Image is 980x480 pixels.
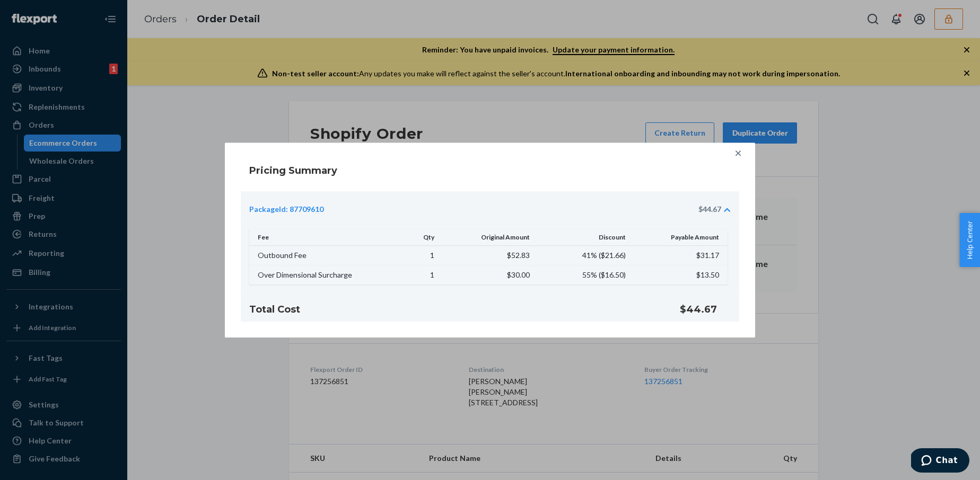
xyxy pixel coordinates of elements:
[536,229,632,245] th: Discount
[25,7,47,17] span: Chat
[536,265,632,285] td: 55% ( $16.50 )
[441,229,536,245] th: Original Amount
[249,164,337,177] h4: Pricing Summary
[393,229,441,245] th: Qty
[393,245,441,265] td: 1
[680,303,731,316] h4: $44.67
[632,245,728,265] td: $31.17
[441,245,536,265] td: $52.83
[536,245,632,265] td: 41% ( $21.66 )
[249,245,393,265] td: Outbound Fee
[393,265,441,285] td: 1
[698,204,721,215] div: $44.67
[632,229,728,245] th: Payable Amount
[632,265,728,285] td: $13.50
[249,303,654,316] h4: Total Cost
[249,229,393,245] th: Fee
[249,204,323,215] div: PackageId: 87709610
[441,265,536,285] td: $30.00
[249,265,393,285] td: Over Dimensional Surcharge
